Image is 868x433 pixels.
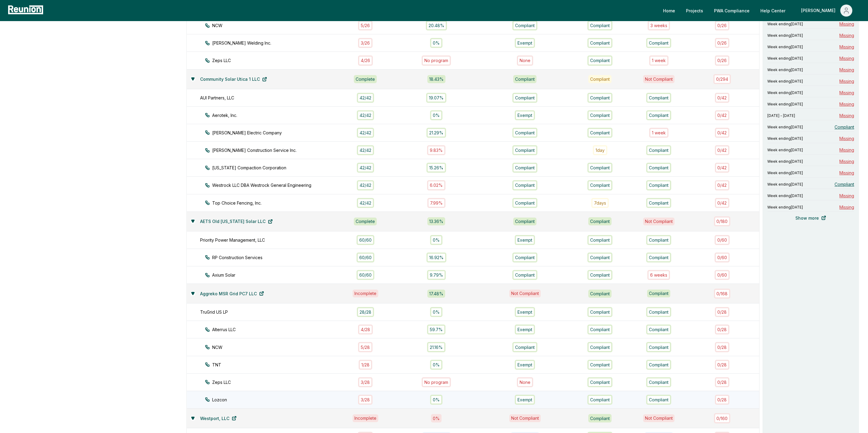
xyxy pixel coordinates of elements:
span: Missing [839,112,854,119]
div: Compliant [513,75,536,83]
div: Compliant [587,55,612,65]
span: Missing [839,170,854,176]
a: Help Center [756,5,790,17]
div: NCW [205,22,351,29]
a: AETS Old [US_STATE] Solar LLC [195,215,278,227]
span: Week ending [DATE] [767,45,803,49]
div: Compliant [588,290,612,298]
div: 42 / 42 [357,110,374,120]
div: 42 / 42 [357,180,374,190]
div: Compliant [587,93,612,103]
div: 20.48% [426,20,447,30]
span: Week ending [DATE] [767,33,803,38]
div: Compliant [587,110,612,120]
div: Compliant [587,342,612,352]
div: 0% [430,110,442,120]
div: Compliant [646,38,671,48]
span: Compliant [835,181,854,187]
div: Lozcon [205,397,351,403]
div: 6.02% [427,180,445,190]
div: Compliant [512,253,537,262]
span: Week ending [DATE] [767,205,803,210]
div: 9.83% [427,145,445,155]
div: 0 / 160 [714,413,731,423]
div: 0 % [431,414,442,422]
div: 0 / 26 [715,20,730,30]
div: Axium Solar [205,272,351,278]
div: 1 day [593,145,607,155]
span: Missing [839,147,854,153]
span: Week ending [DATE] [767,56,803,61]
div: Compliant [588,414,612,422]
div: 5 / 26 [358,20,373,30]
div: 0 / 28 [715,377,730,387]
div: Priority Power Management, LLC [200,237,347,243]
span: Missing [839,101,854,107]
div: Alterrus LLC [205,326,351,333]
span: Week ending [DATE] [767,67,803,72]
div: 0% [430,395,442,405]
div: None [517,377,533,387]
div: Compliant [587,180,612,190]
span: Week ending [DATE] [767,90,803,95]
a: Westport, LLC [195,412,241,424]
div: Compliant [587,38,612,48]
div: 15.26% [426,163,446,173]
div: 0 / 28 [715,342,730,352]
span: Week ending [DATE] [767,136,803,141]
div: Compliant [587,163,612,173]
div: 0 / 28 [715,360,730,370]
div: RP Construction Services [205,254,351,261]
div: No program [422,377,451,387]
div: 0 / 26 [715,55,730,65]
span: [DATE] - [DATE] [767,113,795,118]
div: 4 / 26 [358,55,373,65]
span: Missing [839,21,854,27]
div: 0 / 28 [715,395,730,405]
div: 0 / 28 [715,325,730,334]
div: 28 / 28 [357,307,374,317]
div: 0 / 294 [713,74,731,84]
div: 42 / 42 [357,128,374,138]
div: Compliant [512,163,537,173]
div: Compliant [512,93,537,103]
div: Not Compliant [643,218,675,225]
div: 0% [430,235,442,245]
div: 13.36 % [427,217,445,225]
div: 60 / 60 [357,270,374,280]
div: TNT [205,362,351,368]
div: Compliant [646,307,671,317]
a: Projects [681,5,708,17]
div: 9.79% [427,270,446,280]
div: Compliant [646,110,671,120]
div: 59.7% [427,325,445,334]
div: Exempt [515,110,535,120]
div: Compliant [646,395,671,405]
span: Compliant [835,124,854,130]
span: Missing [839,32,854,39]
span: Week ending [DATE] [767,125,803,130]
div: No program [422,55,451,65]
div: 60 / 60 [357,235,374,245]
div: Compliant [587,377,612,387]
span: Missing [839,193,854,199]
span: Week ending [DATE] [767,182,803,187]
div: 3 / 28 [358,395,373,405]
div: 0 / 168 [714,289,731,299]
div: Compliant [512,270,537,280]
div: Exempt [515,235,535,245]
div: 0 / 26 [715,38,730,48]
div: Complete [354,218,377,225]
div: 42 / 42 [357,145,374,155]
div: 1 week [649,128,668,138]
div: Compliant [587,307,612,317]
div: Compliant [588,75,612,83]
span: Missing [839,67,854,73]
span: Week ending [DATE] [767,171,803,175]
span: Missing [839,78,854,84]
div: 60 / 60 [357,253,374,262]
div: 17.48 % [427,290,445,298]
div: 3 / 28 [358,377,373,387]
span: Missing [839,204,854,210]
div: 0 / 42 [715,128,730,138]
